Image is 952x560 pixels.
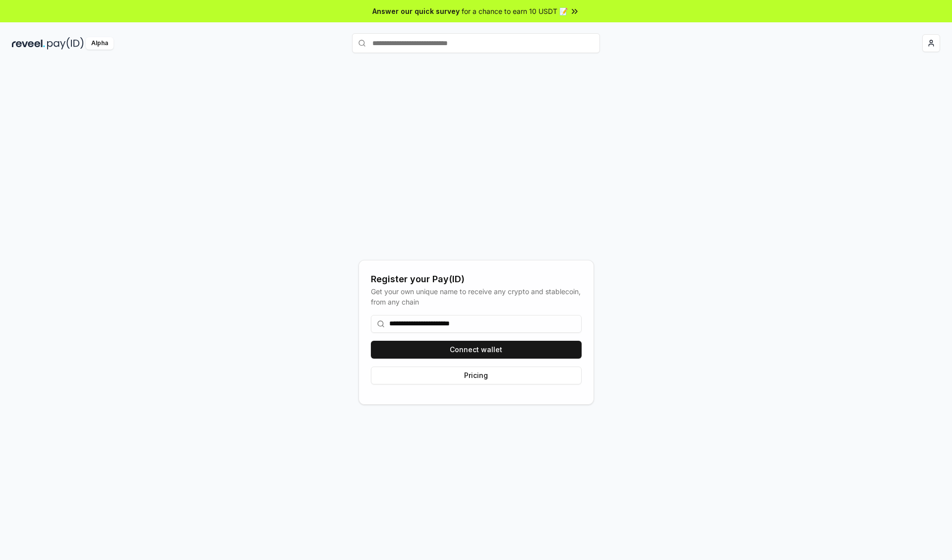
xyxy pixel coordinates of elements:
[462,6,568,16] span: for a chance to earn 10 USDT 📝
[371,341,582,359] button: Connect wallet
[86,37,114,50] div: Alpha
[47,37,84,50] img: pay_id
[371,286,582,307] div: Get your own unique name to receive any crypto and stablecoin, from any chain
[371,367,582,384] button: Pricing
[371,272,582,286] div: Register your Pay(ID)
[372,6,460,16] span: Answer our quick survey
[12,37,45,50] img: reveel_dark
